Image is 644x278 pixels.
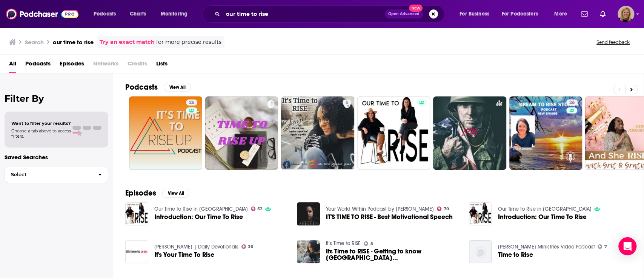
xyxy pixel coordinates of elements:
a: 70 [437,207,449,211]
span: for more precise results [156,38,221,47]
button: open menu [88,8,126,20]
button: Select [5,166,108,183]
a: 5 [343,99,351,106]
button: Show profile menu [618,6,634,22]
button: open menu [155,8,197,20]
a: Podcasts [25,57,51,73]
span: Podcasts [94,9,116,19]
h3: our time to rise [53,39,94,46]
a: Introduction: Our Time To Rise [154,214,243,220]
button: Send feedback [594,39,632,45]
a: All [9,57,16,73]
span: Networks [93,57,118,73]
a: Try an exact match [100,38,155,47]
span: Logged in as avansolkema [618,6,634,22]
span: Open Advanced [388,12,420,16]
span: Charts [130,9,146,19]
a: 5 [281,96,354,170]
img: It's Your Time To Rise [125,240,148,263]
img: Introduction: Our Time To Rise [125,202,148,225]
span: More [554,9,567,19]
a: Our Time to Rise in Midlife [498,206,591,212]
span: New [409,5,423,12]
button: open menu [549,8,576,20]
a: 5 [364,241,373,246]
span: 5 [346,99,348,107]
a: 7 [598,244,607,249]
a: Introduction: Our Time To Rise [498,214,586,220]
a: Our Time to Rise in Midlife [154,206,248,212]
button: open menu [454,8,499,20]
div: Search podcasts, credits, & more... [209,5,452,23]
img: Time to Rise [469,240,492,263]
a: IT'S TIME TO RISE - Best Motivational Speech [326,214,453,220]
span: 36 [248,245,253,248]
span: 5 [370,242,373,245]
a: Its Time to RISE - Getting to know US... [326,248,460,261]
a: It’s Time to RISE [326,240,361,247]
a: It's Your Time To Rise [154,252,214,258]
a: Your World Within Podcast by Eddie Pinero [326,206,434,212]
span: Choose a tab above to access filters. [11,128,71,139]
span: 26 [189,99,194,107]
a: Time to Rise [498,252,533,258]
a: 26 [566,99,578,106]
span: Select [5,172,92,177]
a: 52 [251,207,263,211]
span: 52 [257,207,262,211]
span: Credits [128,57,147,73]
img: Podchaser - Follow, Share and Rate Podcasts [6,7,78,21]
a: 26 [186,99,197,106]
a: Carter Conlon | Daily Devotionals [154,244,238,250]
img: Introduction: Our Time To Rise [469,202,492,225]
h2: Episodes [125,188,156,198]
span: 26 [569,99,575,107]
a: EpisodesView All [125,188,189,198]
a: Show notifications dropdown [597,8,609,20]
div: Open Intercom Messenger [618,237,636,255]
span: 7 [604,245,607,248]
h2: Podcasts [125,82,158,92]
a: Lists [156,57,168,73]
span: 70 [444,207,449,211]
a: 36 [241,244,254,249]
a: Kerry Shook Ministries Video Podcast [498,244,595,250]
h3: Search [25,39,44,46]
img: IT'S TIME TO RISE - Best Motivational Speech [297,202,320,225]
a: Show notifications dropdown [578,8,591,20]
p: Saved Searches [5,154,108,161]
span: For Podcasters [502,9,538,19]
a: 26 [129,96,202,170]
button: View All [162,189,189,198]
input: Search podcasts, credits, & more... [223,8,385,20]
img: User Profile [618,6,634,22]
a: Episodes [60,57,84,73]
span: Monitoring [161,9,188,19]
span: For Business [460,9,489,19]
button: open menu [497,8,549,20]
button: View All [164,83,191,92]
h2: Filter By [5,93,108,104]
img: Its Time to RISE - Getting to know US... [297,240,320,263]
span: Its Time to RISE - Getting to know [GEOGRAPHIC_DATA]... [326,248,460,261]
a: 26 [509,96,583,170]
a: PodcastsView All [125,82,191,92]
button: Open AdvancedNew [385,9,423,19]
span: Want to filter your results? [11,121,71,126]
